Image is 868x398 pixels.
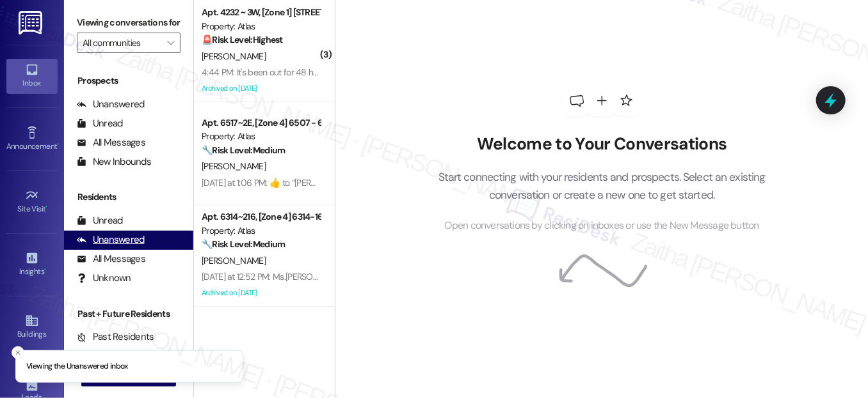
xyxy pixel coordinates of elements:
[200,285,321,301] div: Archived on [DATE]
[202,160,266,172] span: [PERSON_NAME]
[44,265,46,274] span: •
[77,252,145,266] div: All Messages
[46,203,48,211] span: •
[6,310,58,344] a: Buildings
[167,38,174,48] i: 
[202,255,266,266] span: [PERSON_NAME]
[12,346,24,359] button: Close toast
[77,233,145,247] div: Unanswered
[57,140,59,149] span: •
[77,155,151,169] div: New Inbounds
[77,13,181,33] label: Viewing conversations for
[6,185,58,219] a: Site Visit •
[77,330,154,344] div: Past Residents
[64,307,193,321] div: Past + Future Residents
[64,74,193,88] div: Prospects
[6,59,58,93] a: Inbox
[202,50,266,62] span: [PERSON_NAME]
[202,144,285,156] strong: 🔧 Risk Level: Medium
[202,34,283,45] strong: 🚨 Risk Level: Highest
[202,238,285,250] strong: 🔧 Risk Level: Medium
[77,136,145,149] div: All Messages
[419,168,785,204] p: Start connecting with your residents and prospects. Select an existing conversation or create a n...
[202,66,435,78] div: 4:44 PM: It's been out for 48 hrs and I put in the request [DATE]
[202,130,320,143] div: Property: Atlas
[202,210,320,224] div: Apt. 6314~216, [Zone 4] 6314-16 S. [GEOGRAPHIC_DATA]
[419,134,785,155] h2: Welcome to Your Conversations
[200,80,321,96] div: Archived on [DATE]
[64,190,193,204] div: Residents
[19,11,45,34] img: ResiDesk Logo
[202,20,320,33] div: Property: Atlas
[77,272,131,285] div: Unknown
[6,247,58,282] a: Insights •
[83,33,160,53] input: All communities
[445,218,759,234] span: Open conversations by clicking on inboxes or use the New Message button
[77,117,123,130] div: Unread
[202,271,390,282] div: [DATE] at 12:52 PM: Ms.[PERSON_NAME]..thanks 👍
[202,6,320,19] div: Apt. 4232 ~ 3W, [Zone 1] [STREET_ADDRESS][US_STATE]
[77,98,145,111] div: Unanswered
[202,224,320,238] div: Property: Atlas
[202,116,320,130] div: Apt. 6517~2E, [Zone 4] 6507 - 6519 S [US_STATE]
[26,361,128,372] p: Viewing the Unanswered inbox
[77,214,123,227] div: Unread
